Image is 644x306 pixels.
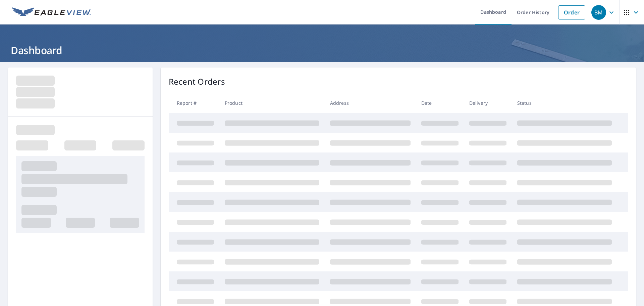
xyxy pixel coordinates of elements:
[558,5,585,19] a: Order
[464,93,512,113] th: Delivery
[12,7,91,17] img: EV Logo
[8,43,636,57] h1: Dashboard
[219,93,325,113] th: Product
[325,93,416,113] th: Address
[169,76,225,88] p: Recent Orders
[416,93,464,113] th: Date
[169,93,219,113] th: Report #
[512,93,617,113] th: Status
[591,5,606,20] div: BM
